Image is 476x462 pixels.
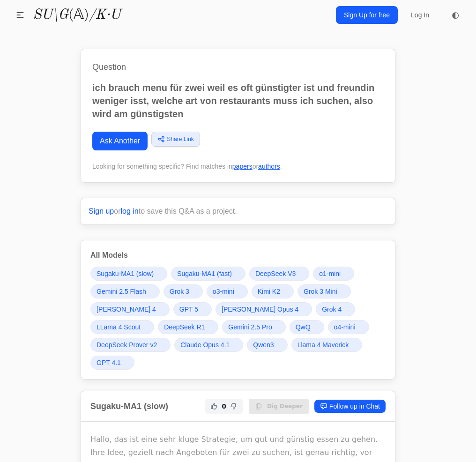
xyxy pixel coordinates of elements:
[158,320,218,334] a: DeepSeek R1
[334,322,356,332] span: o4-mini
[249,267,309,281] a: DeepSeek V3
[313,267,354,281] a: o1-mini
[89,206,387,217] p: or to save this Q&A as a project.
[92,60,384,74] h1: Question
[92,81,384,120] p: ich brauch menu für zwei weil es oft günstigter ist und freundin weniger isst, welche art von res...
[167,135,193,143] span: Share Link
[90,320,154,334] a: LLama 4 Scout
[297,340,349,350] span: Llama 4 Maverick
[33,7,120,23] a: SU\G(𝔸)/K·U
[90,267,167,281] a: Sugaku-MA1 (slow)
[314,400,386,413] a: Follow up in Chat
[121,207,139,215] a: log in
[252,284,294,298] a: Kimi K2
[319,269,341,278] span: o1-mini
[258,287,280,296] span: Kimi K2
[92,162,384,171] div: Looking for something specific? Find matches in or .
[89,8,120,22] i: /K·U
[222,402,226,411] span: 0
[97,287,146,296] span: Gemini 2.5 Flash
[222,305,298,314] span: [PERSON_NAME] Opus 4
[207,284,248,298] a: o3-mini
[97,269,154,278] span: Sugaku-MA1 (slow)
[328,320,369,334] a: o4-mini
[452,11,459,19] span: ◐
[290,320,324,334] a: QwQ
[92,132,148,150] a: Ask Another
[336,6,398,24] a: Sign Up for free
[296,322,311,332] span: QwQ
[173,302,212,316] a: GPT 5
[97,322,141,332] span: LLama 4 Scout
[222,320,285,334] a: Gemini 2.5 Pro
[304,287,337,296] span: Grok 3 Mini
[97,305,156,314] span: [PERSON_NAME] 4
[228,322,272,332] span: Gemini 2.5 Pro
[291,338,363,352] a: Llama 4 Maverick
[253,340,274,350] span: Qwen3
[90,356,134,370] a: GPT 4.1
[405,7,435,23] a: Log In
[89,207,114,215] a: Sign up
[322,305,342,314] span: Grok 4
[90,302,170,316] a: [PERSON_NAME] 4
[33,8,68,22] i: SU\G
[164,322,205,332] span: DeepSeek R1
[180,340,230,350] span: Claude Opus 4.1
[174,338,243,352] a: Claude Opus 4.1
[97,358,121,367] span: GPT 4.1
[216,302,312,316] a: [PERSON_NAME] Opus 4
[97,340,157,350] span: DeepSeek Prover v2
[213,287,234,296] span: o3-mini
[171,267,245,281] a: Sugaku-MA1 (fast)
[90,284,160,298] a: Gemini 2.5 Flash
[164,284,203,298] a: Grok 3
[446,6,465,24] button: ◐
[170,287,189,296] span: Grok 3
[297,284,351,298] a: Grok 3 Mini
[258,163,280,170] a: authors
[255,269,296,278] span: DeepSeek V3
[228,401,239,412] button: Not Helpful
[90,400,168,413] h2: Sugaku-MA1 (slow)
[179,305,198,314] span: GPT 5
[177,269,232,278] span: Sugaku-MA1 (fast)
[208,401,220,412] button: Helpful
[90,338,171,352] a: DeepSeek Prover v2
[90,250,386,261] h3: All Models
[232,163,253,170] a: papers
[247,338,287,352] a: Qwen3
[316,302,355,316] a: Grok 4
